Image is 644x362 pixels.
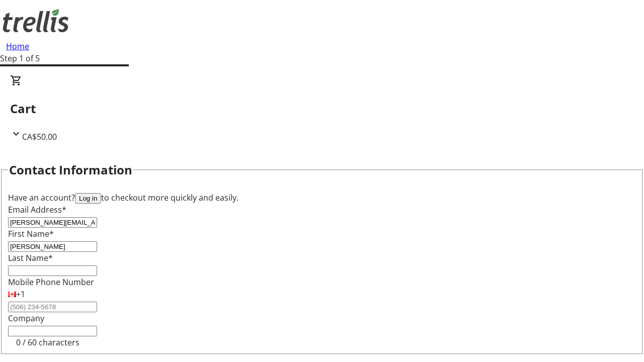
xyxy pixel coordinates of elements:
label: Last Name* [8,252,53,263]
h2: Contact Information [9,161,132,179]
label: Mobile Phone Number [8,277,94,288]
input: (506) 234-5678 [8,302,97,312]
button: Log in [75,193,101,204]
div: CartCA$50.00 [10,74,634,143]
label: Email Address* [8,204,66,215]
h2: Cart [10,100,634,118]
label: First Name* [8,228,54,239]
span: CA$50.00 [22,131,57,142]
div: Have an account? to checkout more quickly and easily. [8,192,636,204]
label: Company [8,313,44,324]
tr-character-limit: 0 / 60 characters [16,337,79,348]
